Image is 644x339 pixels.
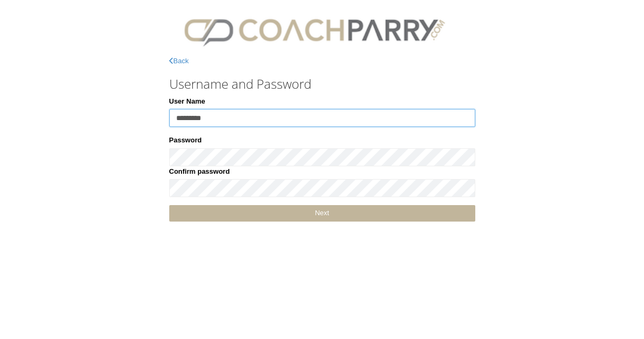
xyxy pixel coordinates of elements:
label: User Name [169,96,205,107]
h3: Username and Password [169,77,475,91]
label: Confirm password [169,166,230,177]
img: CPlogo.png [169,11,460,50]
label: Password [169,135,202,146]
a: Next [169,205,475,222]
a: Back [169,57,189,65]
